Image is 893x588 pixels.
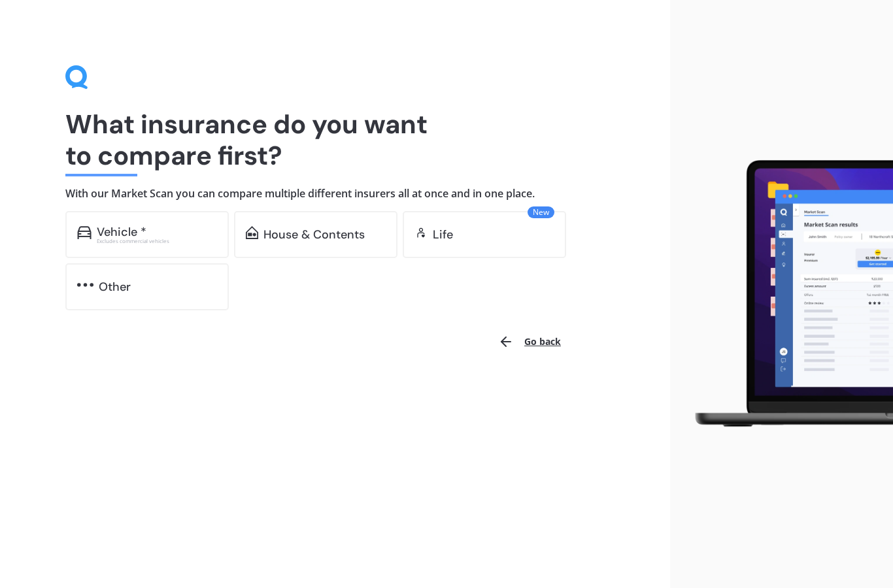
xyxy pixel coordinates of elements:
[77,226,92,239] img: car.f15378c7a67c060ca3f3.svg
[414,226,428,239] img: life.f720d6a2d7cdcd3ad642.svg
[433,228,453,241] div: Life
[490,326,569,357] button: Go back
[65,108,605,171] h1: What insurance do you want to compare first?
[97,225,146,238] div: Vehicle *
[246,226,258,239] img: home-and-contents.b802091223b8502ef2dd.svg
[263,228,365,241] div: House & Contents
[528,206,554,218] span: New
[99,280,131,293] div: Other
[97,238,217,244] div: Excludes commercial vehicles
[65,187,605,201] h4: With our Market Scan you can compare multiple different insurers all at once and in one place.
[77,278,93,291] img: other.81dba5aafe580aa69f38.svg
